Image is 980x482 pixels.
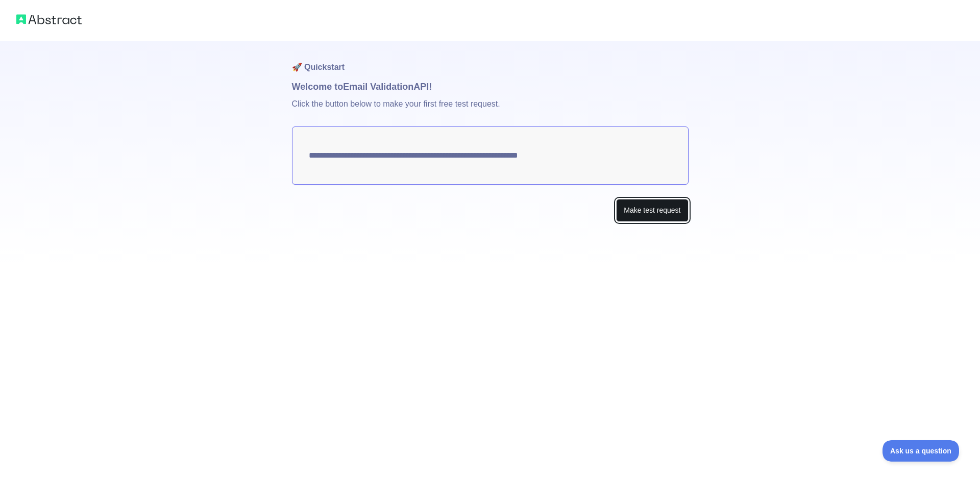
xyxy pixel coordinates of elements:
[292,41,689,80] h1: 🚀 Quickstart
[883,440,960,462] iframe: Toggle Customer Support
[16,12,82,27] img: Abstract logo
[292,94,689,126] p: Click the button below to make your first free test request.
[292,80,689,94] h1: Welcome to Email Validation API!
[616,199,688,222] button: Make test request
